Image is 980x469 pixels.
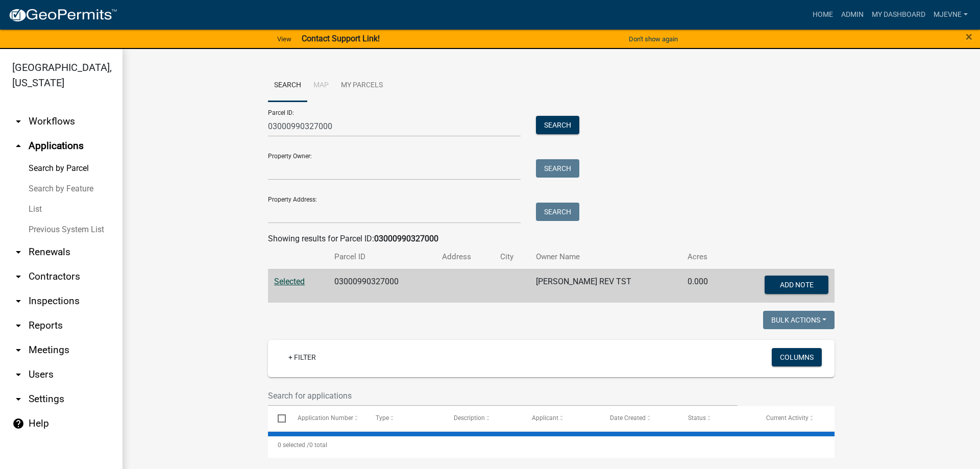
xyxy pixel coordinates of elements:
a: Search [268,69,307,102]
a: MJevne [929,5,972,24]
span: Current Activity [766,414,808,422]
button: Close [966,31,972,43]
td: 03000990327000 [328,269,436,303]
a: Admin [837,5,868,24]
i: arrow_drop_down [12,115,24,128]
th: Address [436,245,494,269]
span: 0 selected / [278,441,309,449]
datatable-header-cell: Date Created [600,406,678,431]
i: arrow_drop_down [12,319,24,332]
button: Don't show again [625,31,682,47]
button: Bulk Actions [763,311,835,329]
button: Columns [772,348,822,366]
a: Home [808,5,837,24]
span: Description [454,414,485,422]
datatable-header-cell: Description [444,406,522,431]
span: Type [376,414,389,422]
div: Showing results for Parcel ID: [268,233,835,245]
span: Applicant [532,414,558,422]
span: Add Note [779,280,813,288]
td: 0.000 [681,269,727,303]
span: × [966,30,972,44]
datatable-header-cell: Type [365,406,444,431]
td: [PERSON_NAME] REV TST [530,269,681,303]
a: View [273,31,296,47]
button: Search [536,116,579,134]
strong: 03000990327000 [374,234,438,243]
th: Owner Name [530,245,681,269]
i: arrow_drop_down [12,270,24,283]
th: Parcel ID [328,245,436,269]
button: Add Note [765,276,828,294]
a: My Dashboard [868,5,929,24]
datatable-header-cell: Status [678,406,756,431]
i: arrow_drop_down [12,344,24,356]
datatable-header-cell: Applicant [522,406,600,431]
i: arrow_drop_up [12,140,24,152]
datatable-header-cell: Select [268,406,287,431]
a: My Parcels [335,69,389,102]
div: 0 total [268,432,835,458]
span: Date Created [610,414,646,422]
span: Status [688,414,706,422]
th: Acres [681,245,727,269]
i: arrow_drop_down [12,393,24,405]
i: arrow_drop_down [12,246,24,258]
a: Selected [274,277,305,286]
datatable-header-cell: Application Number [287,406,365,431]
input: Search for applications [268,385,738,406]
th: City [494,245,530,269]
button: Search [536,203,579,221]
span: Application Number [298,414,353,422]
a: + Filter [280,348,324,366]
i: arrow_drop_down [12,368,24,381]
i: arrow_drop_down [12,295,24,307]
strong: Contact Support Link! [302,34,380,43]
button: Search [536,159,579,178]
datatable-header-cell: Current Activity [756,406,835,431]
i: help [12,417,24,430]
